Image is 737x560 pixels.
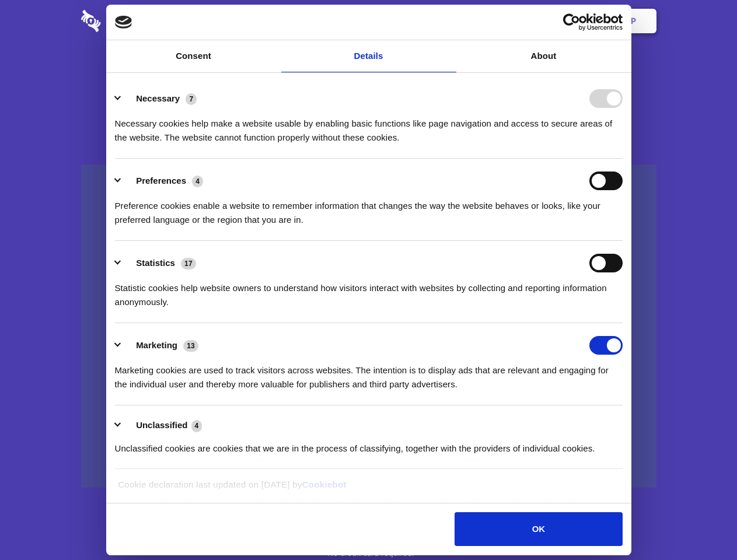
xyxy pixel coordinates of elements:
a: Cookiebot [302,480,347,489]
h4: Auto-redaction of sensitive data, encrypted data sharing and self-destructing private chats. Shar... [81,106,656,145]
a: Usercentrics Cookiebot - opens in a new window [521,13,623,31]
button: Statistics (17) [115,254,204,272]
div: Unclassified cookies are cookies that we are in the process of classifying, together with the pro... [115,433,623,456]
a: Login [529,3,580,39]
img: logo [115,16,132,29]
div: Necessary cookies help make a website usable by enabling basic functions like page navigation and... [115,108,623,145]
button: OK [455,512,622,546]
label: Statistics [136,258,175,268]
div: Marketing cookies are used to track visitors across websites. The intention is to display ads tha... [115,355,623,391]
a: Wistia video thumbnail [81,164,656,488]
button: Unclassified (4) [115,418,209,433]
button: Preferences (4) [115,171,211,190]
span: 4 [192,176,203,187]
a: Consent [106,40,281,72]
button: Necessary (7) [115,89,204,108]
span: 13 [183,340,198,352]
label: Preferences [136,176,186,185]
button: Marketing (13) [115,336,206,355]
span: 17 [181,258,196,269]
div: Cookie declaration last updated on [DATE] by [109,478,628,501]
a: Details [281,40,456,72]
span: 7 [186,93,197,105]
label: Necessary [136,93,180,103]
a: Pricing [343,3,393,39]
a: About [456,40,631,72]
div: Preference cookies enable a website to remember information that changes the way the website beha... [115,190,623,227]
div: Statistic cookies help website owners to understand how visitors interact with websites by collec... [115,272,623,309]
iframe: Drift Widget Chat Controller [679,502,723,546]
span: 4 [191,420,202,432]
a: Contact [473,3,527,39]
h1: Eliminate Slack Data Loss. [81,52,656,94]
img: logo-wordmark-white-trans-d4663122ce5f474addd5e946df7df03e33cb6a1c49d2221995e7729f52c070b2.svg [81,10,181,32]
label: Marketing [136,340,177,350]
